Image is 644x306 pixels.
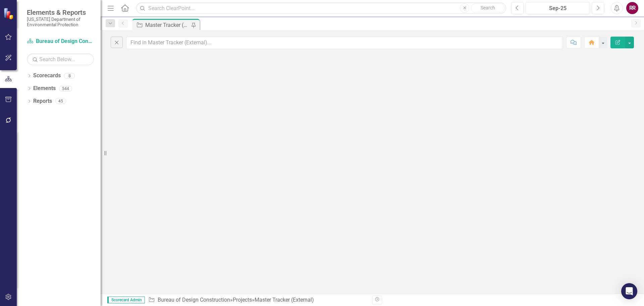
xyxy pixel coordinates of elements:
div: » » [148,296,367,304]
span: Scorecard Admin [107,297,145,303]
a: Projects [233,297,252,303]
div: 544 [59,86,72,91]
div: Sep-25 [528,4,588,12]
button: Sep-25 [526,2,590,14]
div: 45 [55,98,66,104]
input: Search Below... [27,53,94,65]
a: Bureau of Design Construction [27,38,94,45]
div: Master Tracker (External) [255,297,314,303]
a: Reports [33,97,52,105]
a: Scorecards [33,72,61,80]
small: [US_STATE] Department of Environmental Protection [27,16,94,28]
span: Elements & Reports [27,8,94,16]
div: Open Intercom Messenger [621,283,637,299]
a: Elements [33,85,56,92]
button: Search [471,3,504,13]
div: Master Tracker (External) [145,21,190,29]
a: Bureau of Design Construction [158,297,230,303]
button: RR [626,2,638,14]
input: Find in Master Tracker (External)... [126,37,563,49]
input: Search ClearPoint... [136,2,506,14]
div: 8 [64,73,75,79]
span: Search [481,5,495,10]
img: ClearPoint Strategy [3,8,15,19]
